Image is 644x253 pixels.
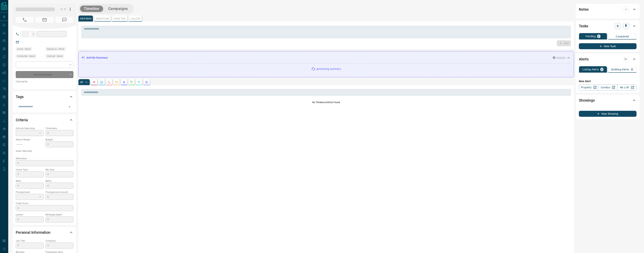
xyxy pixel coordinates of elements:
[16,94,23,100] h2: Tags
[16,190,44,194] p: Pre-Approved:
[123,81,126,84] svg: Listing Alerts
[579,111,637,117] button: New Showing
[16,213,44,216] p: Lawyer:
[104,6,132,12] button: Campaigns
[45,239,73,243] p: Company:
[81,54,571,61] div: Activity Summary
[16,168,44,171] p: Home Type:
[138,81,141,84] svg: Opportunities
[17,47,31,51] span: Active - Never
[16,179,44,183] p: Beds:
[55,17,73,23] span: No Number
[22,40,23,43] a: --
[93,81,96,84] svg: Notes
[45,127,73,130] p: Timeframe:
[579,5,637,14] div: Notes
[579,84,598,90] a: Property
[45,168,73,171] p: Min Size:
[16,80,73,83] p: Claimed By:
[579,56,589,62] h2: Alerts
[67,104,72,109] button: Open
[579,96,637,105] div: Showings
[586,35,596,38] p: Pending
[16,138,44,141] p: Search Range:
[579,23,588,29] h2: Tasks
[16,202,73,205] p: Credit Score:
[16,71,73,78] div: Do Not Contact
[16,149,73,153] p: Areas Searched:
[631,68,633,71] p: 0
[45,179,73,183] p: Baths:
[16,157,73,160] p: Motivation:
[80,81,83,83] p: All
[579,6,589,12] h2: Notes
[80,17,91,20] p: Add Note
[17,54,35,58] span: Contacted - Never
[36,17,54,23] span: No Email
[145,81,148,84] svg: Agent Actions
[16,239,44,243] p: Job Title:
[579,43,637,49] button: New Task
[45,190,73,194] p: Pre-Approval Amount:
[617,84,637,90] a: Mr.Loft
[579,22,637,31] div: Tasks
[16,17,34,23] span: No Number
[81,101,571,104] p: No Timeline Activity Found
[45,213,73,216] p: Mortgage Agent:
[601,68,603,71] p: 0
[16,141,44,147] p: -- - --
[598,35,599,38] p: 0
[108,81,111,84] svg: Calls
[579,55,637,64] div: Alerts
[100,81,103,84] svg: Lead Browsing Activity
[86,56,108,60] p: Activity Summary
[316,67,341,71] p: generating summary
[16,117,28,123] h2: Criteria
[616,35,629,38] p: Completed
[579,79,637,83] p: New Alert:
[80,6,103,12] button: Timeline
[579,97,595,103] h2: Showings
[16,228,73,237] div: Personal Information
[16,92,73,101] div: Tags
[611,68,629,71] p: Building Alerts
[583,68,599,71] p: Listing Alerts
[130,81,133,84] svg: Requests
[16,127,44,130] p: Actively Searching:
[47,54,63,58] span: Claimed - Never
[16,115,73,124] div: Criteria
[16,229,50,235] h2: Personal Information
[598,84,617,90] a: Condos
[45,138,73,141] p: Budget:
[47,47,64,51] span: Signed up - Never
[115,81,118,84] svg: Emails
